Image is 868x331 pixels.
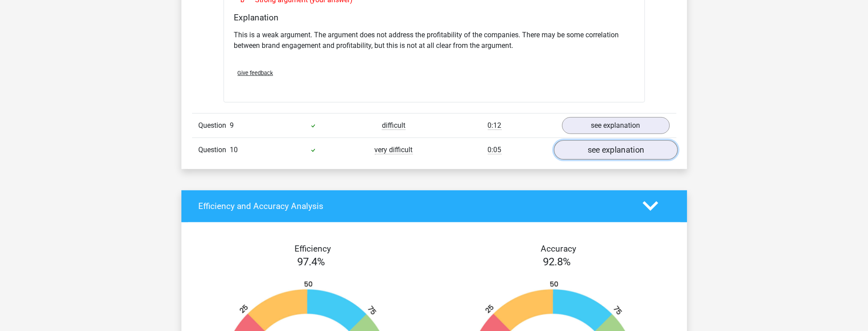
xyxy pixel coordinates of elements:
[562,117,670,134] a: see explanation
[488,146,502,154] span: 0:05
[444,244,673,254] h4: Accuracy
[199,120,230,131] span: Question
[234,12,634,23] h4: Explanation
[382,121,405,130] span: difficult
[199,244,428,254] h4: Efficiency
[199,201,629,211] h4: Efficiency and Accuracy Analysis
[543,256,571,268] span: 92.8%
[199,145,230,155] span: Question
[230,121,234,130] span: 9
[238,70,273,76] span: Give feedback
[234,30,634,51] p: This is a weak argument. The argument does not address the profitability of the companies. There ...
[554,140,677,160] a: see explanation
[230,146,238,154] span: 10
[297,256,325,268] span: 97.4%
[488,121,502,130] span: 0:12
[375,146,413,154] span: very difficult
